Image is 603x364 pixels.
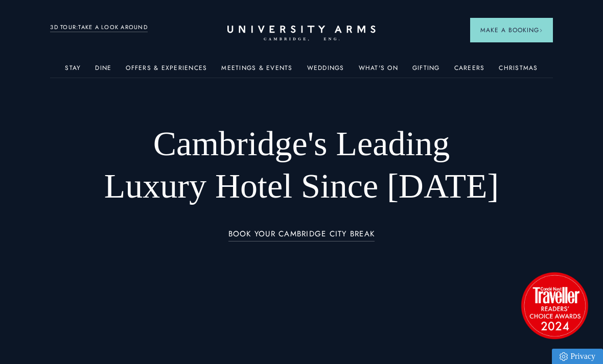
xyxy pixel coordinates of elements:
[228,230,375,241] a: BOOK YOUR CAMBRIDGE CITY BREAK
[221,64,292,78] a: Meetings & Events
[454,64,485,78] a: Careers
[560,352,568,361] img: Privacy
[470,18,553,42] button: Make a BookingArrow icon
[412,64,440,78] a: Gifting
[359,64,398,78] a: What's On
[516,267,593,344] img: image-2524eff8f0c5d55edbf694693304c4387916dea5-1501x1501-png
[65,64,81,78] a: Stay
[552,349,603,364] a: Privacy
[539,29,543,32] img: Arrow icon
[499,64,538,78] a: Christmas
[307,64,344,78] a: Weddings
[227,26,376,41] a: Home
[480,26,543,35] span: Make a Booking
[95,64,111,78] a: Dine
[126,64,207,78] a: Offers & Experiences
[101,123,503,207] h1: Cambridge's Leading Luxury Hotel Since [DATE]
[50,23,148,32] a: 3D TOUR:TAKE A LOOK AROUND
